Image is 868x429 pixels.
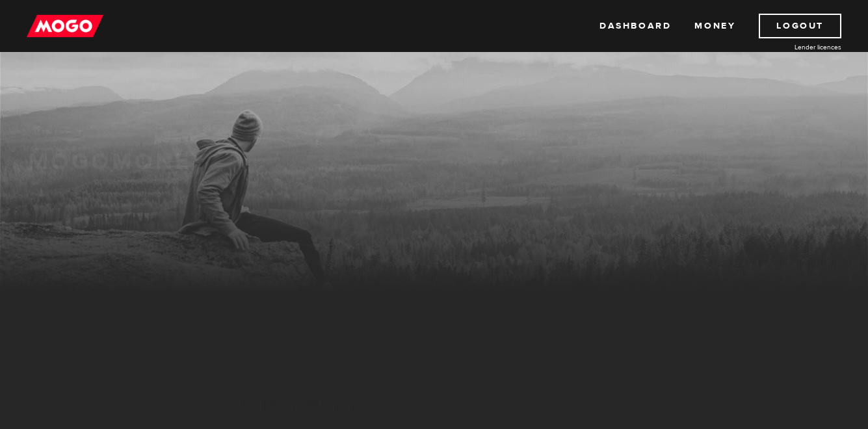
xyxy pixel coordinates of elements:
h2: MogoMoney [47,390,544,417]
h1: MogoMoney [28,148,841,175]
a: Money [694,14,735,38]
a: View [491,266,544,285]
a: Lender licences [744,42,841,52]
a: Logout [759,14,841,38]
a: Dashboard [599,14,671,38]
img: mogo_logo-11ee424be714fa7cbb0f0f49df9e16ec.png [27,14,103,38]
h3: Previous loan agreements [47,265,293,281]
